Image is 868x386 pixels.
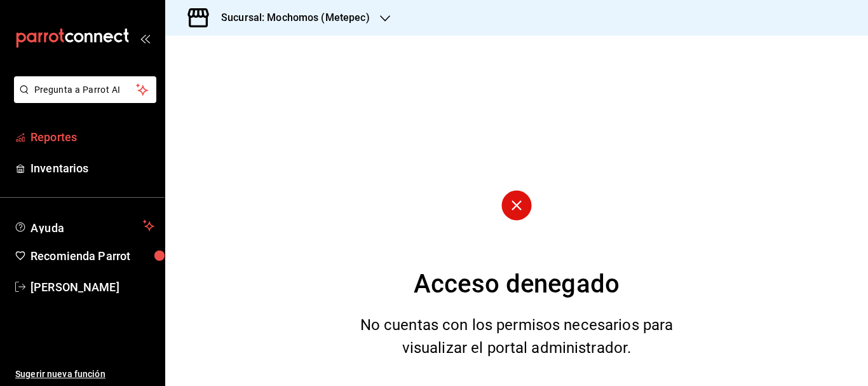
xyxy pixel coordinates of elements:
[31,247,154,265] span: Recomienda Parrot
[31,279,154,296] span: [PERSON_NAME]
[344,314,689,359] div: No cuentas con los permisos necesarios para visualizar el portal administrador.
[140,33,150,43] button: open_drawer_menu
[414,265,620,303] div: Acceso denegado
[31,218,138,233] span: Ayuda
[15,368,154,381] span: Sugerir nueva función
[34,83,137,97] span: Pregunta a Parrot AI
[31,128,154,146] span: Reportes
[211,10,370,25] h3: Sucursal: Mochomos (Metepec)
[31,160,154,177] span: Inventarios
[14,76,156,103] button: Pregunta a Parrot AI
[9,92,156,106] a: Pregunta a Parrot AI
